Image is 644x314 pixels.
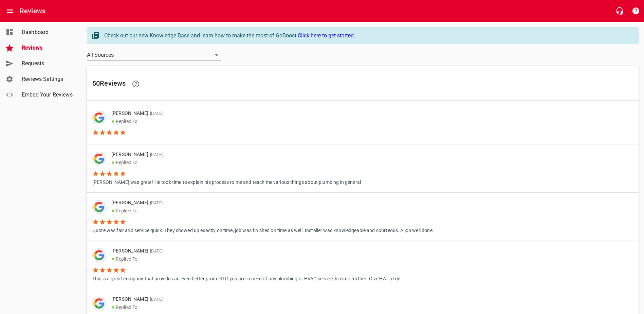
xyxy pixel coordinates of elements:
div: Google [92,152,106,165]
a: Click here to get started. [298,32,355,39]
button: Support Portal [628,3,644,19]
img: google-dark.png [92,200,106,214]
span: Reviews [22,44,73,52]
a: [PERSON_NAME][DATE]●Replied To [87,103,639,144]
p: Replied To [111,117,163,125]
p: [PERSON_NAME] [111,110,163,117]
img: google-dark.png [92,152,106,165]
img: google-dark.png [92,248,106,262]
h6: Reviews [20,5,45,16]
p: [PERSON_NAME] [111,247,395,255]
span: ● [111,118,115,124]
div: Google [92,248,106,262]
button: Live Chat [611,3,628,19]
button: Open drawer [2,3,18,19]
div: Google [92,111,106,124]
span: Embed Your Reviews [22,91,73,99]
img: google-dark.png [92,111,106,124]
div: Check out our new Knowledge Base and learn how to make the most of GoBoost. [104,32,631,40]
span: [DATE] [148,152,163,157]
a: [PERSON_NAME][DATE]●Replied ToThis is a great company that provides an even better product! If yo... [87,241,639,289]
p: Replied To [111,158,355,167]
p: Replied To [111,303,370,311]
span: [DATE] [148,111,163,116]
p: This is a great company that provides an even better product! If you are in need of any plumbing ... [92,274,401,282]
p: [PERSON_NAME] [111,151,355,158]
div: All Sources [87,50,221,60]
div: Google [92,297,106,310]
a: Learn facts about why reviews are important [128,76,144,92]
span: Requests [22,59,73,68]
span: ● [111,207,115,214]
p: [PERSON_NAME] [111,296,370,303]
span: ● [111,159,115,165]
p: Replied To [111,255,395,263]
p: [PERSON_NAME] [111,199,428,207]
span: Dashboard [22,28,73,36]
div: Google [92,200,106,214]
span: [DATE] [148,297,163,302]
p: Quote was fair and service quick. They showed up exactly on time, job was finished on time as wel... [92,225,434,234]
span: [DATE] [148,200,163,205]
img: google-dark.png [92,297,106,310]
p: [PERSON_NAME] was great! He took time to explain his process to me and teach me various things ab... [92,177,361,186]
span: [DATE] [148,249,163,254]
span: Reviews Settings [22,75,73,83]
p: Replied To [111,207,428,215]
a: [PERSON_NAME][DATE]●Replied ToQuote was fair and service quick. They showed up exactly on time, j... [87,193,639,241]
a: [PERSON_NAME][DATE]●Replied To[PERSON_NAME] was great! He took time to explain his process to me ... [87,144,639,192]
span: ● [111,304,115,310]
span: ● [111,256,115,262]
h6: 50 Review s [92,76,633,92]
